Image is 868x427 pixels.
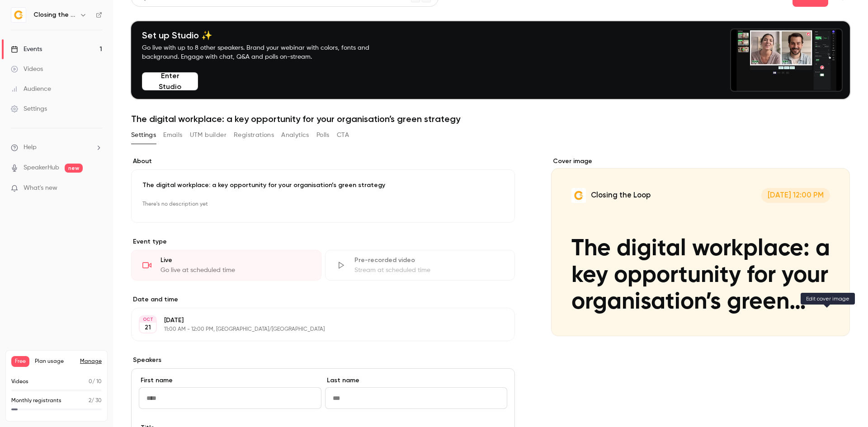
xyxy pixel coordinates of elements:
[11,45,42,54] div: Events
[11,143,102,152] li: help-dropdown-opener
[142,72,198,90] button: Enter Studio
[325,376,508,385] label: Last name
[139,376,321,385] label: First name
[142,181,504,190] p: The digital workplace: a key opportunity for your organisation’s green strategy
[91,184,102,192] iframe: Noticeable Trigger
[11,84,51,94] div: Audience
[190,128,226,142] button: UTM builder
[131,295,515,304] label: Date and time
[24,143,37,152] span: Help
[234,128,274,142] button: Registrations
[325,250,515,281] div: Pre-recorded videoStream at scheduled time
[33,10,76,19] h6: Closing the Loop
[160,256,310,265] div: Live
[140,316,156,323] div: OCT
[163,128,182,142] button: Emails
[551,157,850,166] label: Cover image
[164,316,467,325] p: [DATE]
[89,378,102,386] p: / 10
[24,183,57,193] span: What's new
[354,266,504,275] div: Stream at scheduled time
[160,266,310,275] div: Go live at scheduled time
[11,397,61,405] p: Monthly registrants
[145,323,151,332] p: 21
[142,197,504,211] p: There's no description yet
[131,250,321,281] div: LiveGo live at scheduled time
[80,358,102,365] a: Manage
[131,113,850,124] h1: The digital workplace: a key opportunity for your organisation’s green strategy
[35,358,75,365] span: Plan usage
[24,163,59,173] a: SpeakerHub
[337,128,349,142] button: CTA
[131,356,515,365] label: Speakers
[354,256,504,265] div: Pre-recorded video
[11,356,29,367] span: Free
[11,104,47,113] div: Settings
[131,237,515,246] p: Event type
[89,397,102,405] p: / 30
[164,326,467,333] p: 11:00 AM - 12:00 PM, [GEOGRAPHIC_DATA]/[GEOGRAPHIC_DATA]
[281,128,309,142] button: Analytics
[316,128,330,142] button: Polls
[142,30,391,41] h4: Set up Studio ✨
[89,398,91,404] span: 2
[131,157,515,166] label: About
[131,128,156,142] button: Settings
[65,164,83,173] span: new
[551,157,850,336] section: Cover image
[11,378,28,386] p: Videos
[142,43,391,61] p: Go live with up to 8 other speakers. Brand your webinar with colors, fonts and background. Engage...
[11,8,26,22] img: Closing the Loop
[11,65,43,74] div: Videos
[89,379,92,385] span: 0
